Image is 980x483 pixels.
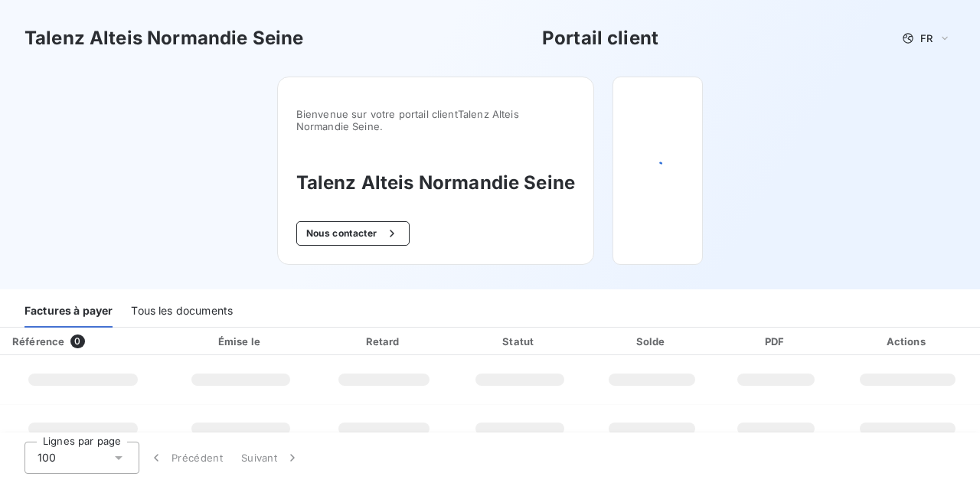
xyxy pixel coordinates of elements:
[590,334,714,349] div: Solde
[296,221,410,246] button: Nous contacter
[232,442,309,474] button: Suivant
[70,335,84,348] span: 0
[838,334,977,349] div: Actions
[296,169,575,197] h3: Talenz Alteis Normandie Seine
[296,108,575,132] span: Bienvenue sur votre portail client Talenz Alteis Normandie Seine .
[920,32,933,44] span: FR
[169,334,312,349] div: Émise le
[720,334,831,349] div: PDF
[456,334,583,349] div: Statut
[542,24,658,52] h3: Portail client
[38,450,56,465] span: 100
[24,295,113,328] div: Factures à payer
[24,24,303,52] h3: Talenz Alteis Normandie Seine
[318,334,449,349] div: Retard
[131,295,233,328] div: Tous les documents
[139,442,232,474] button: Précédent
[12,335,64,348] div: Référence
